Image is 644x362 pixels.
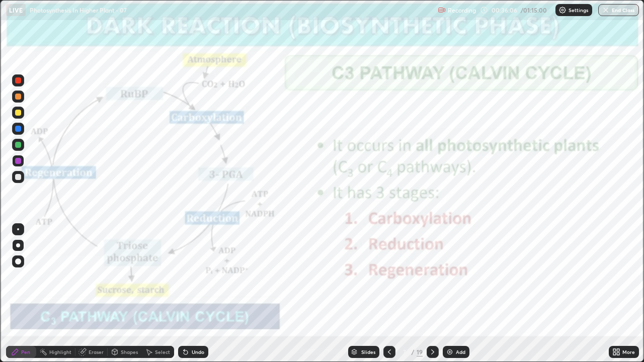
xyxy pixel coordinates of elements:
div: Pen [21,349,30,354]
div: Undo [192,349,204,354]
div: Select [155,349,170,354]
p: Photosynthesis In Higher Plant - 07 [30,6,127,14]
div: / [412,349,415,355]
img: end-class-cross [602,6,610,14]
div: Highlight [49,349,71,354]
img: recording.375f2c34.svg [438,6,446,14]
img: add-slide-button [446,348,454,356]
div: More [622,349,635,354]
div: 7 [399,349,410,355]
img: class-settings-icons [558,6,567,14]
div: Slides [361,349,375,354]
button: End Class [598,4,639,16]
p: Settings [569,8,588,13]
div: 19 [417,347,423,356]
div: Add [456,349,465,354]
div: Eraser [89,349,104,354]
p: Recording [448,7,476,14]
div: Shapes [121,349,138,354]
p: LIVE [9,6,23,14]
